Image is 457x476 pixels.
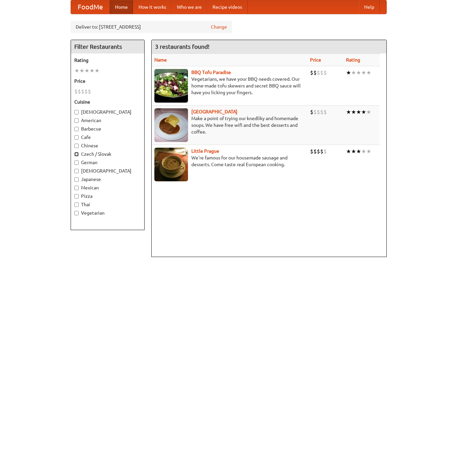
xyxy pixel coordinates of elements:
li: ★ [366,69,371,76]
li: $ [323,148,327,155]
li: ★ [346,148,351,155]
li: $ [317,148,320,155]
li: $ [317,69,320,76]
li: ★ [366,148,371,155]
li: $ [317,108,320,116]
label: American [74,117,141,124]
li: $ [323,108,327,116]
a: Rating [346,57,360,63]
input: Pizza [74,194,79,198]
li: ★ [356,148,361,155]
a: Name [154,57,167,63]
li: $ [320,69,323,76]
input: [DEMOGRAPHIC_DATA] [74,110,79,114]
input: Barbecue [74,127,79,131]
li: ★ [351,108,356,116]
a: Little Prague [191,148,219,154]
li: ★ [89,67,94,74]
h5: Price [74,78,141,84]
li: $ [313,69,317,76]
a: BBQ Tofu Paradise [191,70,231,75]
li: $ [310,148,313,155]
a: Who we are [172,0,207,14]
li: $ [310,108,313,116]
label: Barbecue [74,125,141,132]
label: Chinese [74,142,141,149]
a: Change [211,24,227,30]
li: $ [320,108,323,116]
li: ★ [361,69,366,76]
a: How it works [133,0,172,14]
label: Thai [74,201,141,208]
img: czechpoint.jpg [154,108,188,142]
label: German [74,159,141,166]
label: [DEMOGRAPHIC_DATA] [74,109,141,115]
li: $ [320,148,323,155]
p: Vegetarians, we have your BBQ needs covered. Our home-made tofu skewers and secret BBQ sauce will... [154,76,305,96]
li: ★ [346,69,351,76]
li: $ [313,108,317,116]
label: Czech / Slovak [74,151,141,157]
li: ★ [351,69,356,76]
img: littleprague.jpg [154,148,188,181]
input: German [74,160,79,165]
li: ★ [356,69,361,76]
li: $ [323,69,327,76]
img: tofuparadise.jpg [154,69,188,103]
a: Help [359,0,380,14]
input: Cafe [74,135,79,140]
a: FoodMe [71,0,110,14]
li: $ [78,88,81,95]
li: $ [84,88,88,95]
input: Mexican [74,186,79,190]
input: American [74,118,79,123]
label: [DEMOGRAPHIC_DATA] [74,168,141,174]
a: Recipe videos [207,0,247,14]
label: Japanese [74,176,141,183]
h5: Cuisine [74,99,141,105]
label: Mexican [74,184,141,191]
li: ★ [84,67,89,74]
label: Cafe [74,134,141,141]
h5: Rating [74,57,141,64]
li: $ [81,88,84,95]
input: Thai [74,203,79,207]
ng-pluralize: 3 restaurants found! [155,43,210,50]
li: ★ [346,108,351,116]
input: [DEMOGRAPHIC_DATA] [74,169,79,173]
li: $ [74,88,78,95]
div: Deliver to: [STREET_ADDRESS] [71,21,232,33]
input: Japanese [74,177,79,182]
li: ★ [361,108,366,116]
label: Pizza [74,193,141,199]
input: Chinese [74,144,79,148]
a: Home [110,0,133,14]
a: Price [310,57,321,63]
input: Czech / Slovak [74,152,79,156]
label: Vegetarian [74,210,141,216]
p: Make a point of trying our knedlíky and homemade soups. We have free wifi and the best desserts a... [154,115,305,135]
li: ★ [74,67,79,74]
li: ★ [351,148,356,155]
li: $ [313,148,317,155]
li: $ [88,88,91,95]
li: ★ [79,67,84,74]
li: ★ [356,108,361,116]
p: We're famous for our housemade sausage and desserts. Come taste real European cooking. [154,154,305,168]
h4: Filter Restaurants [71,40,144,53]
li: $ [310,69,313,76]
li: ★ [361,148,366,155]
a: [GEOGRAPHIC_DATA] [191,109,237,114]
li: ★ [366,108,371,116]
input: Vegetarian [74,211,79,215]
li: ★ [94,67,100,74]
